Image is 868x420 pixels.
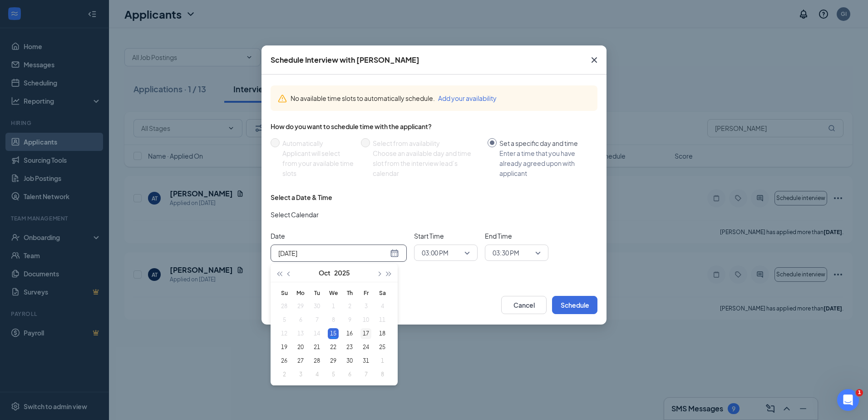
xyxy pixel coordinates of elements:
th: Tu [309,286,325,300]
div: Schedule Interview with [PERSON_NAME] [271,55,419,65]
div: Enter a time that you have already agreed upon with applicant [499,148,590,178]
td: 2025-10-26 [276,354,292,368]
th: Su [276,286,292,300]
td: 2025-10-19 [276,340,292,354]
td: 2025-10-22 [325,340,341,354]
div: 20 [295,342,306,353]
div: Applicant will select from your available time slots [282,148,354,178]
div: 7 [360,369,371,380]
div: 6 [344,369,355,380]
span: 03:00 PM [422,246,449,260]
button: 2025 [334,264,350,282]
div: Set a specific day and time [499,138,590,148]
div: 25 [377,342,388,353]
div: 26 [279,355,290,366]
td: 2025-10-27 [292,354,309,368]
iframe: Intercom live chat [837,389,859,411]
td: 2025-10-25 [374,340,390,354]
div: 28 [311,355,322,366]
div: How do you want to schedule time with the applicant? [271,122,597,131]
th: Th [341,286,358,300]
span: 1 [856,389,863,396]
div: Automatically [282,138,354,148]
span: End Time [485,231,548,241]
div: 24 [360,342,371,353]
td: 2025-10-15 [325,327,341,340]
th: We [325,286,341,300]
div: 19 [279,342,290,353]
button: Cancel [501,296,547,314]
div: 27 [295,355,306,366]
div: 17 [360,328,371,339]
input: Oct 15, 2025 [278,248,388,258]
span: Date [271,231,407,241]
td: 2025-10-17 [358,327,374,340]
td: 2025-10-30 [341,354,358,368]
span: 03:30 PM [493,246,519,260]
svg: Warning [278,94,287,103]
div: 1 [377,355,388,366]
td: 2025-10-18 [374,327,390,340]
div: 3 [295,369,306,380]
button: Add your availability [438,93,497,103]
span: Select Calendar [271,210,319,220]
th: Fr [358,286,374,300]
div: 29 [328,355,339,366]
td: 2025-11-06 [341,368,358,381]
td: 2025-11-08 [374,368,390,381]
div: 2 [279,369,290,380]
td: 2025-11-01 [374,354,390,368]
td: 2025-11-02 [276,368,292,381]
th: Sa [374,286,390,300]
svg: Cross [589,55,600,65]
div: 5 [328,369,339,380]
div: Select from availability [373,138,480,148]
div: 31 [360,355,371,366]
td: 2025-11-03 [292,368,309,381]
button: Close [582,45,607,75]
div: 21 [311,342,322,353]
td: 2025-11-07 [358,368,374,381]
td: 2025-11-04 [309,368,325,381]
td: 2025-10-29 [325,354,341,368]
div: 22 [328,342,339,353]
div: 18 [377,328,388,339]
div: 8 [377,369,388,380]
div: 30 [344,355,355,366]
td: 2025-10-28 [309,354,325,368]
div: 23 [344,342,355,353]
td: 2025-10-23 [341,340,358,354]
button: Schedule [552,296,597,314]
td: 2025-10-31 [358,354,374,368]
div: No available time slots to automatically schedule. [291,93,590,103]
div: 15 [328,328,339,339]
td: 2025-10-21 [309,340,325,354]
td: 2025-11-05 [325,368,341,381]
div: Select a Date & Time [271,193,332,202]
td: 2025-10-24 [358,340,374,354]
span: Start Time [414,231,478,241]
button: Oct [319,264,330,282]
td: 2025-10-16 [341,327,358,340]
div: 16 [344,328,355,339]
div: Choose an available day and time slot from the interview lead’s calendar [373,148,480,178]
div: 4 [311,369,322,380]
td: 2025-10-20 [292,340,309,354]
th: Mo [292,286,309,300]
